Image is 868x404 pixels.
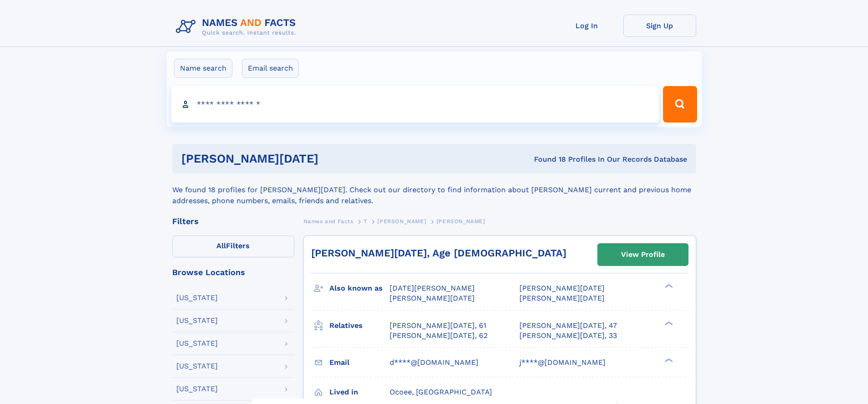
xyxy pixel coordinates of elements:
label: Email search [242,59,299,78]
a: T [364,215,367,227]
div: Found 18 Profiles In Our Records Database [426,154,687,164]
div: [US_STATE] [176,317,218,324]
h3: Also known as [329,281,390,296]
a: Names and Facts [303,215,354,227]
span: Ocoee, [GEOGRAPHIC_DATA] [390,388,492,396]
h3: Relatives [329,318,390,333]
div: Filters [172,217,294,225]
span: [PERSON_NAME] [377,218,426,225]
a: View Profile [598,244,688,266]
h3: Lived in [329,384,390,400]
a: Log In [550,15,623,37]
h3: Email [329,355,390,370]
span: [PERSON_NAME][DATE] [390,294,475,302]
div: [US_STATE] [176,294,218,302]
input: search input [171,86,659,123]
a: [PERSON_NAME][DATE], 61 [390,321,486,331]
div: We found 18 profiles for [PERSON_NAME][DATE]. Check out our directory to find information about [... [172,174,696,206]
div: ❯ [663,283,673,289]
a: Sign Up [623,15,696,37]
a: [PERSON_NAME][DATE], 33 [519,331,617,341]
button: Search Button [663,86,697,123]
a: [PERSON_NAME][DATE], 47 [519,321,617,331]
span: All [216,241,226,250]
a: [PERSON_NAME][DATE], Age [DEMOGRAPHIC_DATA] [311,247,566,259]
span: T [364,218,367,225]
span: [PERSON_NAME] [437,218,485,225]
img: Logo Names and Facts [172,15,303,39]
h1: [PERSON_NAME][DATE] [181,153,426,164]
div: [US_STATE] [176,363,218,370]
a: [PERSON_NAME] [377,215,426,227]
a: [PERSON_NAME][DATE], 62 [390,331,488,341]
span: [PERSON_NAME][DATE] [519,284,605,292]
div: ❯ [663,320,673,326]
div: [US_STATE] [176,385,218,393]
div: Browse Locations [172,268,294,276]
div: [US_STATE] [176,340,218,347]
label: Filters [172,235,294,257]
span: [DATE][PERSON_NAME] [390,284,475,292]
label: Name search [174,59,232,78]
div: View Profile [621,244,665,265]
span: [PERSON_NAME][DATE] [519,294,605,302]
div: ❯ [663,357,673,363]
